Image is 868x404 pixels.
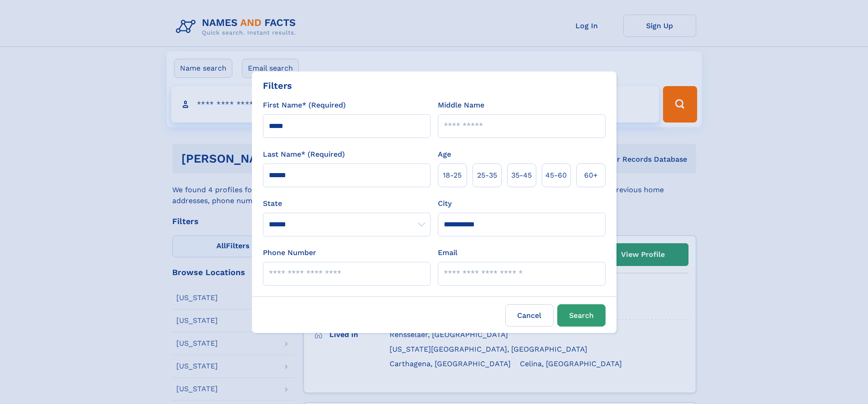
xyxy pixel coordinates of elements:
[477,170,497,181] span: 25‑35
[263,198,431,209] label: State
[263,79,292,92] div: Filters
[557,304,606,327] button: Search
[438,247,457,258] label: Email
[438,149,451,160] label: Age
[443,170,462,181] span: 18‑25
[505,304,554,327] label: Cancel
[438,198,452,209] label: City
[263,149,345,160] label: Last Name* (Required)
[545,170,567,181] span: 45‑60
[438,100,484,111] label: Middle Name
[263,100,346,111] label: First Name* (Required)
[263,247,316,258] label: Phone Number
[511,170,532,181] span: 35‑45
[584,170,598,181] span: 60+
